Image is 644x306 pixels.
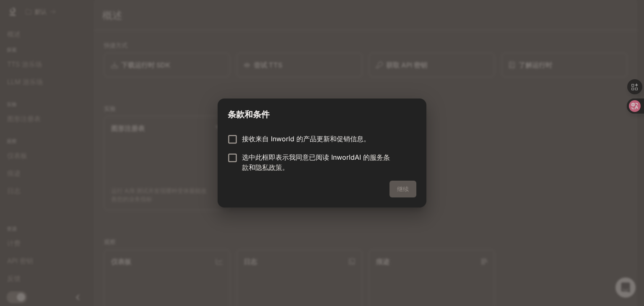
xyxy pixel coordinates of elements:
font: 接收来自 Inworld 的产品更新和促销信息。 [242,135,370,143]
font: 选中此框即表示我同意已阅读 InworldAI 的 [242,153,370,161]
a: 服务条款 [242,153,390,171]
font: 。 [282,163,289,171]
font: 条款和条件 [228,109,270,119]
a: 隐私政策 [255,163,282,171]
font: 和 [249,163,255,171]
